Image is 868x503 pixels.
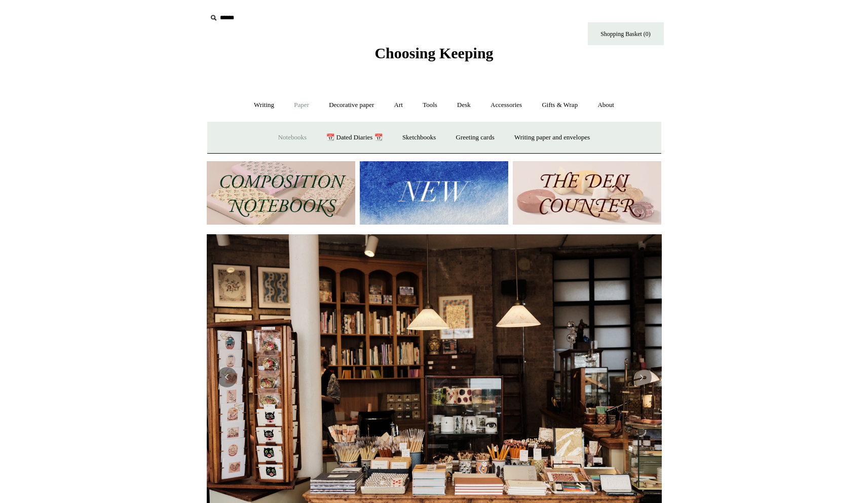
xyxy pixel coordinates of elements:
[448,92,480,119] a: Desk
[317,124,391,151] a: 📆 Dated Diaries 📆
[217,367,237,387] button: Previous
[533,92,587,119] a: Gifts & Wrap
[385,92,412,119] a: Art
[374,45,493,61] span: Choosing Keeping
[360,161,508,225] img: New.jpg__PID:f73bdf93-380a-4a35-bcfe-7823039498e1
[207,161,355,225] img: 202302 Composition ledgers.jpg__PID:69722ee6-fa44-49dd-a067-31375e5d54ec
[588,92,623,119] a: About
[320,92,383,119] a: Decorative paper
[513,161,661,225] img: The Deli Counter
[413,92,446,119] a: Tools
[505,124,599,151] a: Writing paper and envelopes
[588,22,664,45] a: Shopping Basket (0)
[631,367,652,387] button: Next
[245,92,283,119] a: Writing
[393,124,445,151] a: Sketchbooks
[374,53,493,60] a: Choosing Keeping
[481,92,531,119] a: Accessories
[285,92,318,119] a: Paper
[447,124,504,151] a: Greeting cards
[269,124,316,151] a: Notebooks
